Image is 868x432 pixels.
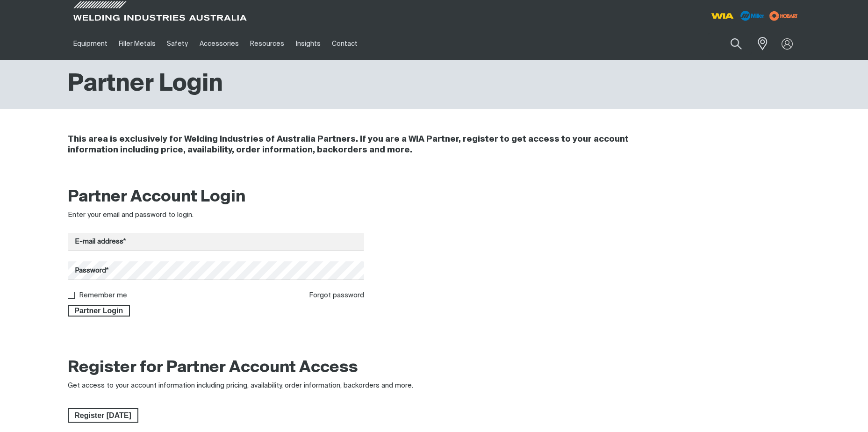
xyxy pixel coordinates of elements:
[69,305,129,317] span: Partner Login
[68,358,358,378] h2: Register for Partner Account Access
[309,292,364,299] a: Forgot password
[68,408,138,423] a: Register Today
[113,28,161,60] a: Filler Metals
[68,69,223,100] h1: Partner Login
[68,134,676,156] h4: This area is exclusively for Welding Industries of Australia Partners. If you are a WIA Partner, ...
[194,28,244,60] a: Accessories
[767,9,801,23] img: miller
[79,292,127,299] label: Remember me
[68,187,365,208] h2: Partner Account Login
[69,408,137,423] span: Register [DATE]
[68,28,113,60] a: Equipment
[161,28,194,60] a: Safety
[708,33,752,55] input: Product name or item number...
[68,210,365,221] div: Enter your email and password to login.
[68,382,413,389] span: Get access to your account information including pricing, availability, order information, backor...
[68,28,617,60] nav: Main
[68,305,130,317] button: Partner Login
[326,28,363,60] a: Contact
[290,28,326,60] a: Insights
[720,33,752,55] button: Search products
[244,28,290,60] a: Resources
